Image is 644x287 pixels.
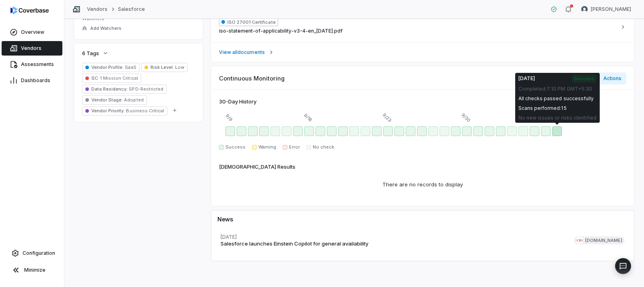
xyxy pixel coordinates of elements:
span: SaaS [124,64,136,70]
div: Sep 22 - Success [372,126,382,136]
div: Oct 2 - Success [485,126,494,136]
div: Sep 24 - Success [394,126,404,136]
div: Sep 21 - Success [361,126,370,136]
div: Sep 27 - Success [428,126,438,136]
a: Vendors [2,41,62,56]
div: Sep 29 - Success [451,126,460,136]
span: View all documents [219,49,265,56]
div: Sep 28 - Success [440,126,449,136]
span: Add Watchers [90,25,122,31]
div: Sep 10 - Success [237,126,246,136]
span: 9/16 [303,112,314,124]
div: Sep 26 - Success [417,126,427,136]
span: Business Critical [125,108,164,114]
span: Success [225,144,246,150]
span: Risk Level : [151,64,174,70]
div: Sep 13 - Success [270,126,280,136]
button: Arun Muthu avatar[PERSON_NAME] [576,3,636,15]
div: Sep 30 - Success [462,126,472,136]
div: Oct 6 - Success [530,126,539,136]
a: Salesforce [118,6,144,12]
span: 9/9 [224,113,234,123]
span: Adopted [123,97,143,103]
span: Data Residency : [91,86,128,92]
div: All checks passed successfully [518,95,597,102]
span: Dashboards [21,77,50,84]
a: [DOMAIN_NAME] [585,237,622,244]
span: Configuration [23,250,55,256]
span: Error [289,144,300,150]
div: Sep 9 - Success [225,126,235,136]
div: Oct 1 - Success [473,126,483,136]
span: Vendors [21,45,41,52]
a: Dashboards [2,73,62,88]
a: Overview [2,25,62,39]
img: Arun Muthu avatar [581,6,588,12]
div: Sep 14 - Success [282,126,291,136]
a: [DATE]Salesforce launches Einstein Copilot for general availability[DOMAIN_NAME] [214,229,631,252]
div: Sep 25 - Success [406,126,415,136]
div: Scans performed: 15 [518,105,597,111]
a: Vendors [87,6,107,12]
span: iso-statement-of-applicability-v3-4-en_[DATE].pdf [219,28,343,34]
span: Continuous Monitoring [219,74,285,83]
div: Sep 15 - Success [293,126,303,136]
img: faviconV2 [576,237,583,244]
span: [DATE] [518,75,535,82]
span: Overview [21,29,44,35]
span: Success [572,74,597,83]
span: ISO 27001 Certificate [219,18,278,26]
a: Assessments [2,57,62,72]
div: No new issues or risks identified [518,115,597,121]
div: Sep 16 - Success [304,126,314,136]
div: Sep 17 - Success [316,126,325,136]
img: logo-D7KZi-bG.svg [10,6,49,14]
span: 9/30 [460,112,472,124]
div: Sep 12 - Success [259,126,269,136]
div: Oct 4 - Success [507,126,517,136]
button: ISO 27001 Certificateiso-statement-of-applicability-v3-4-en_[DATE].pdf [211,11,634,42]
span: [DATE] [221,234,368,240]
span: 1 Mission Critical [99,75,138,81]
div: Sep 11 - Success [248,126,258,136]
div: Sep 23 - Success [383,126,393,136]
span: SC : [91,75,99,81]
span: Salesforce launches Einstein Copilot for general availability [221,240,368,247]
span: Assessments [21,61,54,68]
div: There are no records to display [373,171,473,198]
div: Sep 19 - Success [338,126,348,136]
div: Oct 3 - Success [496,126,506,136]
span: No check [313,144,334,150]
div: Completed: 7:10 PM GMT+5:30 [518,86,597,92]
span: Vendor Profile : [91,64,124,70]
a: View alldocuments [211,42,634,62]
span: SPD-Restricted [128,86,163,92]
h3: News [217,217,628,223]
span: Warning [258,144,276,150]
div: Sep 18 - Success [327,126,336,136]
div: [DEMOGRAPHIC_DATA] Results [219,163,295,171]
div: Sep 20 - Success [349,126,359,136]
div: 30 -Day History [219,98,256,106]
span: Vendor Priority : [91,108,125,114]
span: Vendor Stage : [91,97,123,103]
span: 6 Tags [82,50,99,57]
span: 9/23 [381,112,393,124]
div: Today - Success [552,126,562,136]
button: Minimize [3,262,61,278]
button: 6 Tags [80,46,111,60]
div: Oct 5 - Success [518,126,528,136]
a: Configuration [3,246,61,260]
span: [PERSON_NAME] [591,6,631,12]
span: Low [174,64,184,70]
div: Yesterday - Success [541,126,551,136]
button: Actions [593,72,626,85]
span: Minimize [24,267,45,273]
